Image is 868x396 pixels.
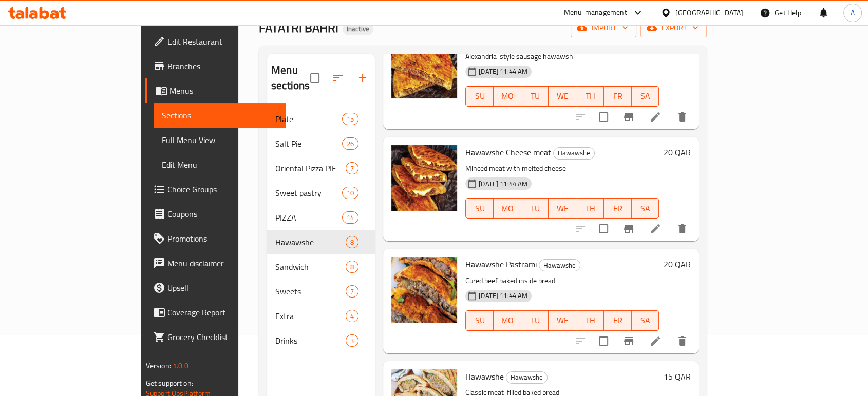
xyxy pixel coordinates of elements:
[346,236,358,248] div: items
[275,137,342,150] div: Salt Pie
[391,33,457,98] img: Hawawshe Sausage ALX
[608,313,628,328] span: FR
[604,198,632,219] button: FR
[173,359,188,372] span: 1.0.0
[167,60,277,72] span: Branches
[275,187,342,199] span: Sweet pastry
[670,105,694,129] button: delete
[304,67,326,89] span: Select all sections
[636,313,655,328] span: SA
[267,181,375,205] div: Sweet pastry10
[521,310,549,331] button: TU
[576,198,604,219] button: TH
[465,310,494,331] button: SU
[465,86,494,107] button: SU
[343,213,358,223] span: 14
[346,262,358,272] span: 8
[346,162,358,174] div: items
[154,128,286,152] a: Full Menu View
[275,113,342,125] div: Plate
[553,147,595,160] div: Hawawshe
[145,251,286,275] a: Menu disclaimer
[350,66,375,90] button: Add section
[580,313,600,328] span: TH
[506,371,547,383] span: Hawawshe
[267,103,375,357] nav: Menu sections
[275,162,346,174] span: Oriental Pizza PIE
[343,25,373,33] span: Inactive
[343,188,358,198] span: 10
[475,291,532,301] span: [DATE] 11:44 AM
[616,105,641,129] button: Branch-specific-item
[391,145,457,211] img: Hawawshe Cheese meat
[616,216,641,241] button: Branch-specific-item
[267,230,375,254] div: Hawawshe8
[267,156,375,181] div: Oriental Pizza PIE7
[346,237,358,247] span: 8
[342,187,358,199] div: items
[342,211,358,224] div: items
[604,310,632,331] button: FR
[275,334,346,347] span: Drinks
[553,201,572,216] span: WE
[275,310,346,322] span: Extra
[649,111,662,123] a: Edit menu item
[145,226,286,251] a: Promotions
[465,50,659,63] p: Alexandria-style sausage hawawshi
[259,16,338,39] span: FATATRI BAHRI
[167,232,277,245] span: Promotions
[549,310,576,331] button: WE
[616,329,641,353] button: Branch-specific-item
[267,254,375,279] div: Sandwich8
[167,282,277,294] span: Upsell
[145,29,286,54] a: Edit Restaurant
[636,201,655,216] span: SA
[162,159,277,171] span: Edit Menu
[506,371,548,384] div: Hawawshe
[470,313,489,328] span: SU
[593,218,614,240] span: Select to update
[267,328,375,353] div: Drinks3
[525,89,545,104] span: TU
[675,7,743,18] div: [GEOGRAPHIC_DATA]
[649,223,662,235] a: Edit menu item
[475,67,532,76] span: [DATE] 11:44 AM
[275,261,346,273] span: Sandwich
[275,285,346,298] div: Sweets
[145,275,286,300] a: Upsell
[649,22,699,34] span: export
[663,145,690,160] h6: 20 QAR
[636,89,655,104] span: SA
[494,310,521,331] button: MO
[593,106,614,128] span: Select to update
[593,330,614,352] span: Select to update
[346,164,358,173] span: 7
[267,107,375,131] div: Plate15
[494,86,521,107] button: MO
[580,89,600,104] span: TH
[271,63,310,93] h2: Menu sections
[346,311,358,321] span: 4
[343,23,373,35] div: Inactive
[670,216,694,241] button: delete
[549,86,576,107] button: WE
[267,304,375,328] div: Extra4
[580,201,600,216] span: TH
[465,274,659,287] p: Cured beef baked inside bread
[346,336,358,346] span: 3
[145,78,286,103] a: Menus
[470,89,489,104] span: SU
[346,287,358,296] span: 7
[346,310,358,322] div: items
[145,325,286,349] a: Grocery Checklist
[145,300,286,325] a: Coverage Report
[498,89,517,104] span: MO
[498,201,517,216] span: MO
[275,211,342,224] div: PIZZA
[346,261,358,273] div: items
[342,113,358,125] div: items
